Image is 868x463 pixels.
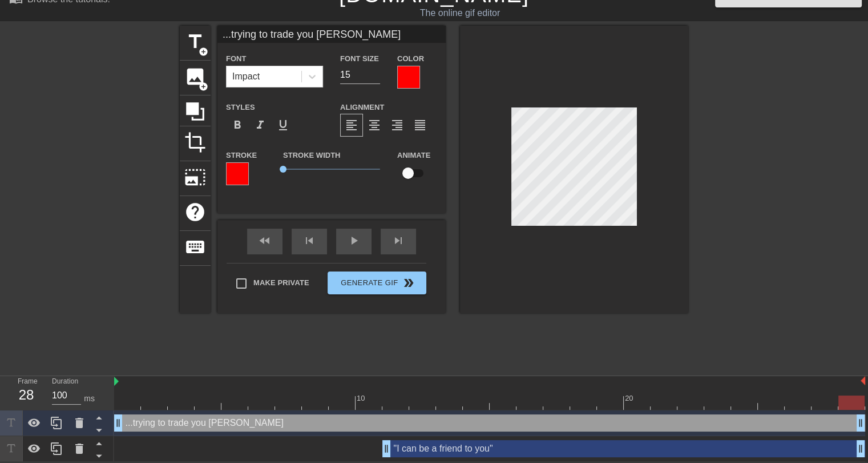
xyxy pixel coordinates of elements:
span: Make Private [253,277,309,289]
span: add_circle [199,82,208,91]
span: crop [184,131,206,153]
span: add_circle [199,47,208,57]
span: Generate Gif [332,276,422,290]
label: Font [226,53,246,65]
label: Styles [226,102,255,113]
span: help [184,201,206,223]
label: Animate [397,150,430,161]
span: title [184,31,206,53]
span: double_arrow [402,276,415,290]
label: Color [397,53,424,65]
span: format_align_justify [413,118,427,132]
div: ms [84,393,95,405]
span: format_bold [231,118,244,132]
span: drag_handle [381,443,392,454]
label: Stroke [226,150,257,161]
span: skip_next [391,234,405,248]
div: 10 [357,393,367,404]
span: format_align_left [345,118,358,132]
span: format_italic [253,118,267,132]
div: 20 [625,393,635,404]
span: skip_previous [302,234,316,248]
span: format_align_right [390,118,404,132]
span: keyboard [184,236,206,258]
span: format_align_center [368,118,381,132]
label: Stroke Width [283,150,340,161]
div: Frame [9,376,43,409]
span: format_underline [276,118,290,132]
span: image [184,66,206,87]
label: Alignment [340,102,384,113]
img: bound-end.png [861,376,865,385]
span: drag_handle [855,443,866,454]
div: 28 [18,385,35,405]
button: Generate Gif [328,272,426,294]
span: fast_rewind [258,234,272,248]
label: Duration [52,378,78,385]
label: Font Size [340,53,379,65]
span: photo_size_select_large [184,166,206,188]
span: play_arrow [347,234,361,248]
div: The online gif editor [295,6,625,20]
div: Impact [232,70,260,83]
